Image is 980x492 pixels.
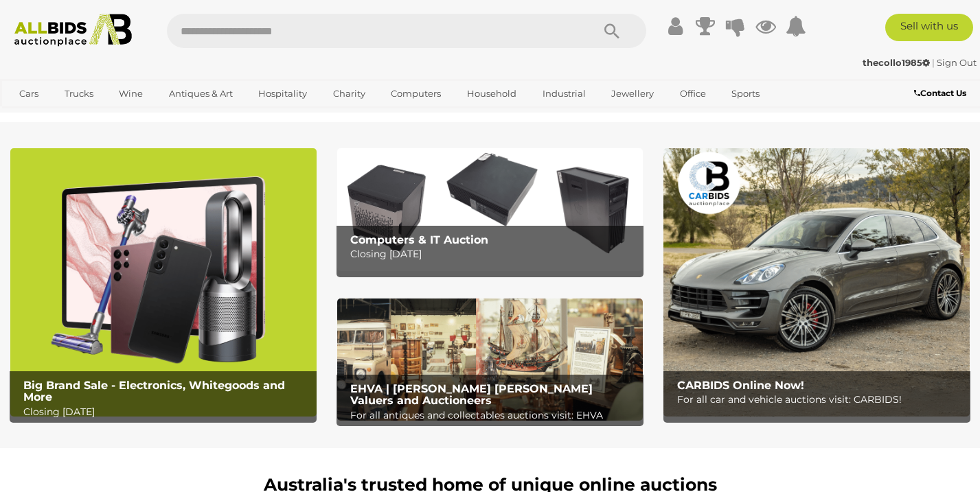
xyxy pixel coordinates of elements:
[249,82,316,105] a: Hospitality
[863,57,930,68] strong: thecollo1985
[914,88,966,98] b: Contact Us
[350,382,593,408] b: EHVA | [PERSON_NAME] [PERSON_NAME] Valuers and Auctioneers
[56,82,102,105] a: Trucks
[382,82,450,105] a: Computers
[863,57,932,68] a: thecollo1985
[337,148,643,270] img: Computers & IT Auction
[663,148,970,416] a: CARBIDS Online Now! CARBIDS Online Now! For all car and vehicle auctions visit: CARBIDS!
[23,403,310,421] p: Closing [DATE]
[722,82,768,105] a: Sports
[10,105,126,128] a: [GEOGRAPHIC_DATA]
[110,82,152,105] a: Wine
[337,298,643,421] a: EHVA | Evans Hastings Valuers and Auctioneers EHVA | [PERSON_NAME] [PERSON_NAME] Valuers and Auct...
[23,379,285,404] b: Big Brand Sale - Electronics, Whitegoods and More
[677,379,804,392] b: CARBIDS Online Now!
[914,86,970,101] a: Contact Us
[10,148,317,416] img: Big Brand Sale - Electronics, Whitegoods and More
[337,298,643,421] img: EHVA | Evans Hastings Valuers and Auctioneers
[671,82,715,105] a: Office
[932,57,935,68] span: |
[534,82,595,105] a: Industrial
[10,82,47,105] a: Cars
[937,57,977,68] a: Sign Out
[324,82,374,105] a: Charity
[160,82,242,105] a: Antiques & Art
[8,14,139,47] img: Allbids.com.au
[350,246,637,263] p: Closing [DATE]
[350,407,637,424] p: For all antiques and collectables auctions visit: EHVA
[663,148,970,416] img: CARBIDS Online Now!
[885,14,973,41] a: Sell with us
[458,82,525,105] a: Household
[350,233,488,246] b: Computers & IT Auction
[10,148,317,416] a: Big Brand Sale - Electronics, Whitegoods and More Big Brand Sale - Electronics, Whitegoods and Mo...
[337,148,643,270] a: Computers & IT Auction Computers & IT Auction Closing [DATE]
[677,391,964,408] p: For all car and vehicle auctions visit: CARBIDS!
[602,82,663,105] a: Jewellery
[578,14,646,48] button: Search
